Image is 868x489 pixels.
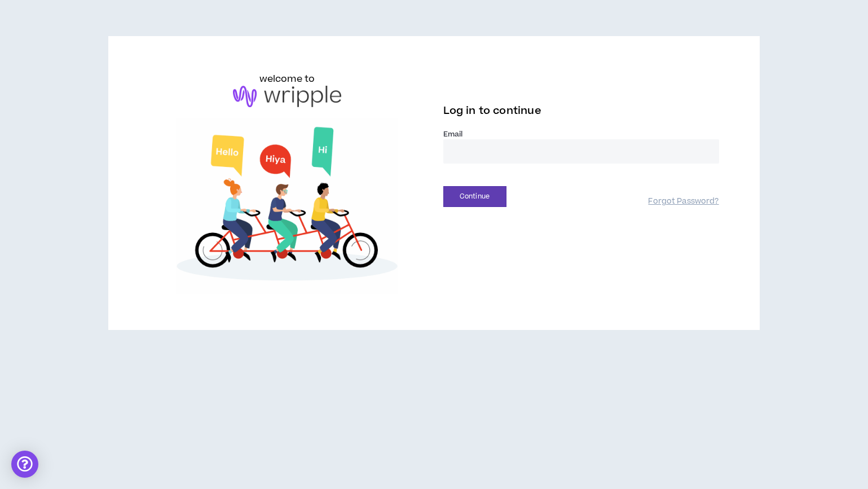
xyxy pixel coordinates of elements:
[443,104,541,118] span: Log in to continue
[648,196,719,207] a: Forgot Password?
[259,72,315,86] h6: welcome to
[443,186,506,207] button: Continue
[443,129,719,139] label: Email
[233,86,341,107] img: logo-brand.png
[149,118,425,294] img: Welcome to Wripple
[11,451,38,478] div: Open Intercom Messenger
